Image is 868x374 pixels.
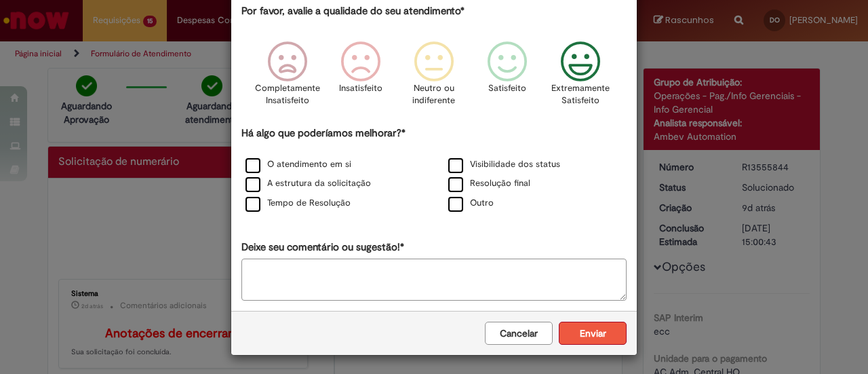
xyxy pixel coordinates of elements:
[241,4,465,18] label: Por favor, avalie a qualidade do seu atendimento*
[241,240,404,255] label: Deixe seu comentário ou sugestão!*
[339,82,382,95] p: Insatisfeito
[255,82,320,107] p: Completamente Insatisfeito
[485,322,553,345] button: Cancelar
[546,31,615,124] div: Extremamente Satisfeito
[559,322,627,345] button: Enviar
[399,31,469,124] div: Neutro ou indiferente
[448,158,560,171] label: Visibilidade dos status
[551,82,610,107] p: Extremamente Satisfeito
[473,31,542,124] div: Satisfeito
[245,177,371,190] label: A estrutura da solicitação
[326,31,395,124] div: Insatisfeito
[245,197,351,210] label: Tempo de Resolução
[448,177,530,190] label: Resolução final
[410,82,458,107] p: Neutro ou indiferente
[245,158,351,171] label: O atendimento em si
[448,197,494,210] label: Outro
[488,82,526,95] p: Satisfeito
[252,31,321,124] div: Completamente Insatisfeito
[241,126,627,214] div: Há algo que poderíamos melhorar?*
